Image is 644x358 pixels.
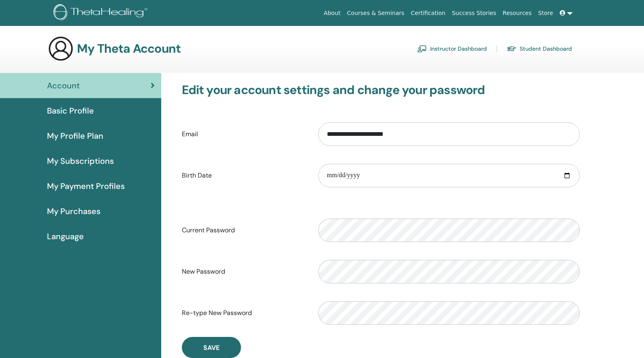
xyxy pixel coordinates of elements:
[320,6,343,21] a: About
[417,42,487,55] a: Instructor Dashboard
[449,6,499,21] a: Success Stories
[417,45,427,52] img: chalkboard-teacher.svg
[499,6,535,21] a: Resources
[344,6,408,21] a: Courses & Seminars
[47,130,103,142] span: My Profile Plan
[77,41,181,56] h3: My Theta Account
[47,105,94,117] span: Basic Profile
[182,83,580,97] h3: Edit your account settings and change your password
[47,180,125,192] span: My Payment Profiles
[176,305,312,321] label: Re-type New Password
[535,6,557,21] a: Store
[53,4,150,22] img: logo.png
[182,337,241,358] button: Save
[47,155,114,167] span: My Subscriptions
[176,168,312,183] label: Birth Date
[176,264,312,279] label: New Password
[176,126,312,142] label: Email
[203,343,220,352] span: Save
[47,79,80,92] span: Account
[48,36,74,62] img: generic-user-icon.jpg
[507,42,572,55] a: Student Dashboard
[176,223,312,238] label: Current Password
[47,230,84,242] span: Language
[507,45,516,52] img: graduation-cap.svg
[47,205,100,217] span: My Purchases
[407,6,448,21] a: Certification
